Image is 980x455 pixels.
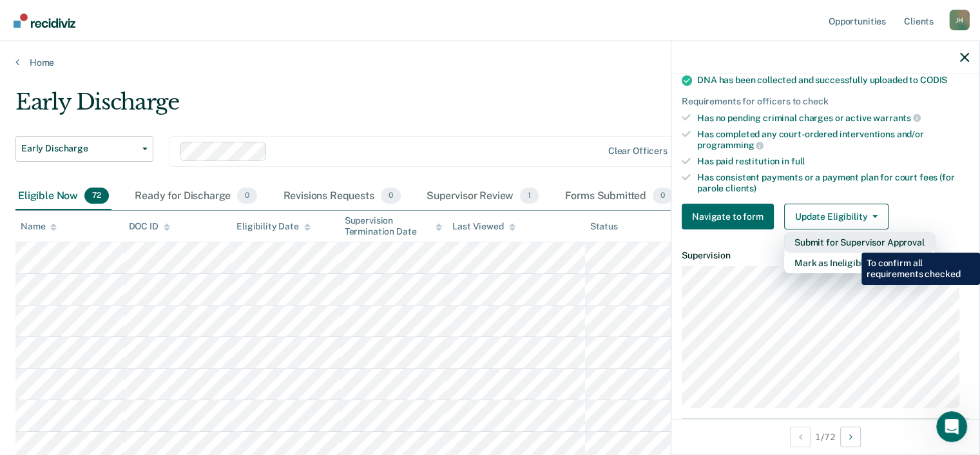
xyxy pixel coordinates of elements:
div: Early Discharge [15,89,751,126]
div: Forms Submitted [562,182,675,211]
button: Next Opportunity [840,427,861,447]
div: Revisions Requests [280,182,403,211]
span: Early Discharge [21,143,137,154]
a: Navigate to form link [682,204,779,229]
div: Clear officers [608,146,668,157]
img: Recidiviz [14,14,75,28]
div: Requirements for officers to check [682,96,969,107]
div: Eligible Now [15,182,111,211]
div: Status [590,221,618,232]
span: 72 [84,188,109,204]
span: full [791,156,805,166]
div: DNA has been collected and successfully uploaded to [697,75,969,86]
button: Profile dropdown button [949,10,970,30]
span: 0 [237,188,257,204]
div: Ready for Discharge [132,182,260,211]
span: warrants [873,113,921,123]
span: 1 [520,188,539,204]
dt: Supervision [682,250,969,261]
button: Previous Opportunity [790,427,811,447]
div: Name [21,221,57,232]
div: Has consistent payments or a payment plan for court fees (for parole [697,172,969,194]
div: J H [949,10,970,30]
button: Update Eligibility [784,204,889,229]
button: Submit for Supervisor Approval [784,232,935,253]
div: Has paid restitution in [697,156,969,167]
div: Has no pending criminal charges or active [697,112,969,124]
div: DOC ID [129,221,170,232]
span: clients) [725,183,756,193]
div: Supervisor Review [424,182,542,211]
div: Supervision Termination Date [345,215,443,237]
span: 0 [381,188,401,204]
span: 0 [653,188,673,204]
span: programming [697,140,764,150]
div: Eligibility Date [236,221,311,232]
span: CODIS [920,75,947,85]
button: Mark as Ineligible [784,253,935,273]
iframe: Intercom live chat [936,411,967,442]
button: Navigate to form [682,204,774,229]
div: Has completed any court-ordered interventions and/or [697,129,969,151]
div: 1 / 72 [671,420,979,454]
a: Home [15,57,965,68]
div: Last Viewed [452,221,515,232]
